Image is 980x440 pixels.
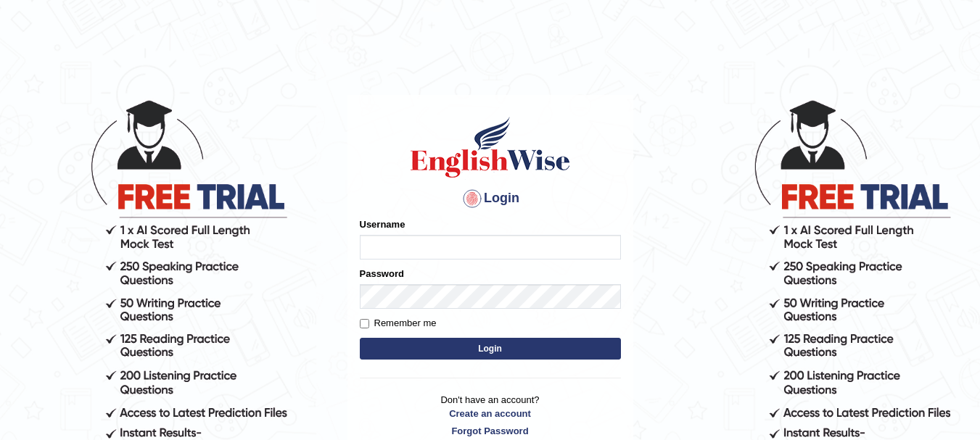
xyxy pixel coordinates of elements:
a: Forgot Password [360,424,621,438]
p: Don't have an account? [360,393,621,438]
input: Remember me [360,319,369,328]
label: Remember me [360,316,437,331]
h4: Login [360,187,621,210]
button: Login [360,338,621,360]
label: Username [360,217,405,231]
label: Password [360,267,404,281]
img: Logo of English Wise sign in for intelligent practice with AI [408,115,573,180]
a: Create an account [360,407,621,420]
